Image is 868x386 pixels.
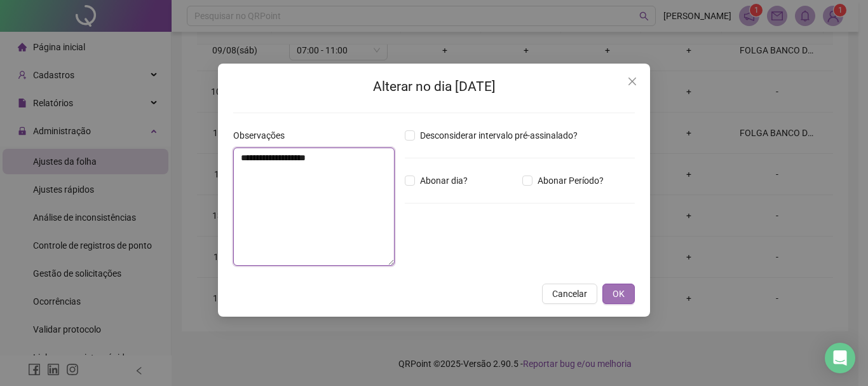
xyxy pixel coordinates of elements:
[552,287,587,301] span: Cancelar
[415,128,583,142] span: Desconsiderar intervalo pré-assinalado?
[542,284,597,304] button: Cancelar
[613,287,625,301] span: OK
[233,128,293,142] label: Observações
[233,76,635,97] h2: Alterar no dia [DATE]
[627,76,637,86] span: close
[602,284,635,304] button: OK
[825,343,855,373] div: Open Intercom Messenger
[532,174,609,188] span: Abonar Período?
[622,71,642,92] button: Close
[415,174,473,188] span: Abonar dia?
